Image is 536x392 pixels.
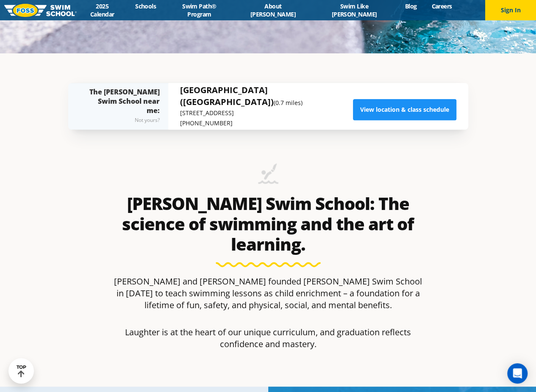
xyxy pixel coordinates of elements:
[353,99,456,120] a: View location & class schedule
[311,2,397,18] a: Swim Like [PERSON_NAME]
[111,326,426,350] p: Laughter is at the heart of our unique curriculum, and graduation reflects confidence and mastery.
[180,118,353,128] p: [PHONE_NUMBER]
[85,87,160,125] div: The [PERSON_NAME] Swim School near me:
[85,115,160,125] div: Not yours?
[507,363,528,384] div: Open Intercom Messenger
[164,2,235,18] a: Swim Path® Program
[4,4,77,17] img: FOSS Swim School Logo
[17,364,26,378] div: TOP
[424,2,459,10] a: Careers
[111,193,426,254] h2: [PERSON_NAME] Swim School: The science of swimming and the art of learning.
[397,2,424,10] a: Blog
[274,99,303,107] small: (0.7 miles)
[180,84,353,108] h5: [GEOGRAPHIC_DATA] ([GEOGRAPHIC_DATA])
[111,276,426,311] p: [PERSON_NAME] and [PERSON_NAME] founded [PERSON_NAME] Swim School in [DATE] to teach swimming les...
[180,108,353,118] p: [STREET_ADDRESS]
[77,2,128,18] a: 2025 Calendar
[258,163,278,189] img: icon-swimming-diving-2.png
[128,2,164,10] a: Schools
[235,2,311,18] a: About [PERSON_NAME]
